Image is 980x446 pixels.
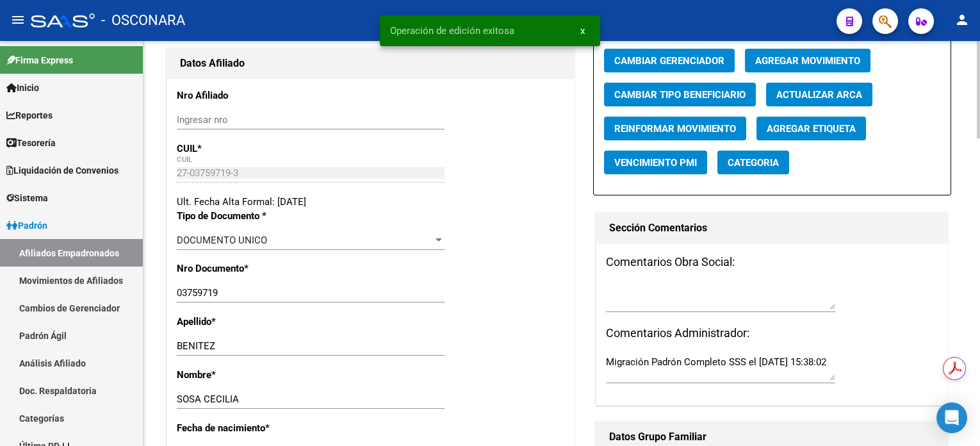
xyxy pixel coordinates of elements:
span: Firma Express [6,53,73,67]
button: Cambiar Gerenciador [604,49,735,72]
span: Sistema [6,191,48,205]
button: x [570,19,595,42]
span: Liquidación de Convenios [6,163,118,178]
p: Tipo de Documento * [177,209,293,223]
span: Agregar Etiqueta [767,123,856,135]
span: Padrón [6,219,47,233]
h3: Comentarios Administrador: [606,324,938,342]
span: Cambiar Tipo Beneficiario [614,89,746,101]
button: Agregar Etiqueta [756,117,866,140]
p: Fecha de nacimiento [177,421,293,435]
h1: Datos Afiliado [180,53,562,74]
p: CUIL [177,142,293,156]
div: Ult. Fecha Alta Formal: [DATE] [177,195,565,209]
span: Agregar Movimiento [755,55,860,67]
span: DOCUMENTO UNICO [177,235,267,246]
h1: Sección Comentarios [609,218,935,238]
span: Operación de edición exitosa [390,24,514,37]
span: - OSCONARA [101,6,185,35]
span: Reportes [6,108,53,122]
p: Nombre [177,368,293,382]
div: Open Intercom Messenger [936,402,967,433]
button: Cambiar Tipo Beneficiario [604,83,756,106]
button: Categoria [717,151,789,174]
span: Actualizar ARCA [776,89,862,101]
p: Nro Documento [177,261,293,276]
span: x [580,25,585,37]
p: Apellido [177,315,293,329]
span: Cambiar Gerenciador [614,55,724,67]
button: Reinformar Movimiento [604,117,746,140]
span: Categoria [728,157,779,169]
h3: Comentarios Obra Social: [606,253,938,271]
p: Nro Afiliado [177,88,293,103]
button: Agregar Movimiento [745,49,870,72]
button: Actualizar ARCA [766,83,872,106]
button: Vencimiento PMI [604,151,707,174]
span: Inicio [6,81,39,95]
span: Tesorería [6,136,56,150]
span: Vencimiento PMI [614,157,697,169]
mat-icon: person [954,12,970,28]
mat-icon: menu [10,12,26,28]
span: Reinformar Movimiento [614,123,736,135]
